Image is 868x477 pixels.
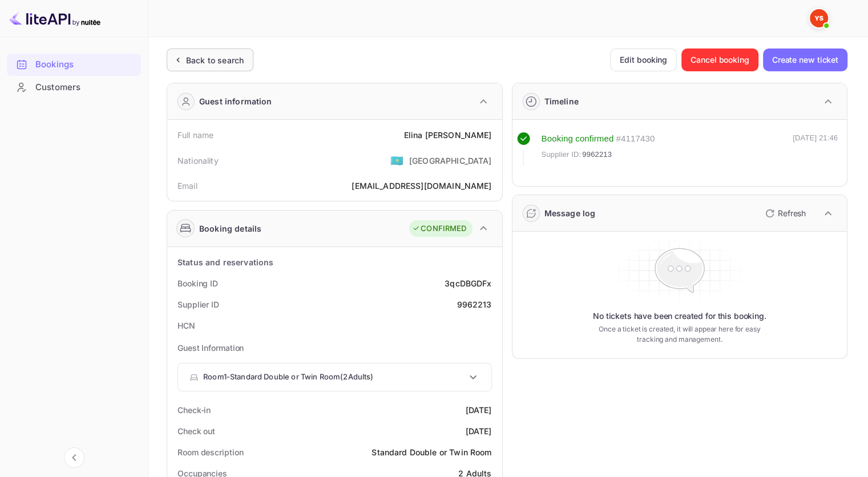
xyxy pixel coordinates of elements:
div: Message log [544,207,596,219]
div: [EMAIL_ADDRESS][DOMAIN_NAME] [352,180,491,192]
div: Customers [35,81,135,94]
div: Email [177,180,197,192]
button: Edit booking [610,48,677,71]
span: Supplier ID: [542,149,582,160]
div: Booking confirmed [542,132,614,145]
div: Booking details [199,223,261,235]
p: No tickets have been created for this booking. [593,310,766,322]
div: 9962213 [457,298,491,310]
p: Guest Information [177,342,492,354]
div: # 4117430 [616,132,655,145]
div: Full name [177,129,213,141]
div: Room description [177,446,243,458]
div: Room1-Standard Double or Twin Room(2Adults) [178,363,491,391]
div: [DATE] [466,404,492,416]
div: Check out [177,425,215,437]
span: 9962213 [582,149,612,160]
div: HCN [177,320,195,332]
div: Nationality [177,155,219,167]
button: Cancel booking [681,48,758,71]
img: LiteAPI logo [9,9,100,27]
div: Elina [PERSON_NAME] [404,129,492,141]
div: Guest information [199,95,272,107]
img: Yandex Support [810,9,828,27]
div: [GEOGRAPHIC_DATA] [409,155,492,167]
div: Standard Double or Twin Room [372,446,491,458]
div: Status and reservations [177,256,273,268]
div: [DATE] [466,425,492,437]
div: [DATE] 21:46 [793,132,838,165]
div: Supplier ID [177,298,219,310]
a: Customers [7,76,141,98]
div: Bookings [35,58,135,71]
div: 3qcDBGDFx [445,277,491,289]
div: Timeline [544,95,579,107]
button: Collapse navigation [64,447,84,468]
div: Booking ID [177,277,218,289]
div: Back to search [186,54,244,66]
div: Bookings [7,54,141,76]
p: Refresh [778,207,806,219]
div: Check-in [177,404,211,416]
button: Refresh [758,204,810,223]
a: Bookings [7,54,141,75]
button: Create new ticket [763,48,847,71]
div: Customers [7,76,141,99]
span: United States [390,150,403,171]
p: Room 1 - Standard Double or Twin Room ( 2 Adults ) [203,371,374,383]
p: Once a ticket is created, it will appear here for easy tracking and management. [590,324,769,345]
div: CONFIRMED [412,223,466,235]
